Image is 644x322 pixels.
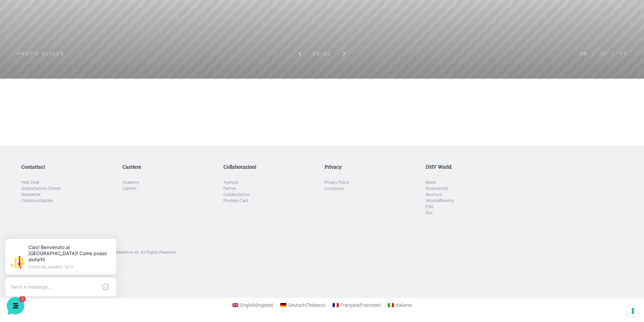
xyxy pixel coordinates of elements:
input: Search for an Article... [15,138,111,144]
span: English [240,302,256,308]
a: Carriere [122,186,136,191]
h5: Privacy [325,164,421,170]
a: Deutsch(Tedesco) [277,301,329,309]
a: Open Help Center [84,123,124,128]
span: ( [256,302,257,308]
sr7-txt: photo slider [17,45,65,62]
sr7-txt: / [607,45,620,62]
h5: Collaborazioni [223,164,319,170]
span: Deutsch [288,302,306,308]
a: Privilege Card [223,198,248,203]
span: 1 [68,216,72,221]
a: Newsletter [21,192,41,197]
p: [PERSON_NAME] • 14:11 [32,34,115,39]
p: Home [20,226,32,232]
a: Partner [223,186,236,191]
p: Messages [58,226,77,232]
a: Privacy Policy [325,180,349,185]
a: News [426,180,436,185]
span: Francese [359,302,381,308]
a: Brochure [426,192,442,197]
iframe: Customerly Messenger Launcher [5,296,26,316]
a: Cartellina Digitale [21,198,53,203]
a: Italiano [384,301,415,309]
button: Home [5,217,47,232]
span: Italiano [396,302,412,308]
span: Français [340,302,359,308]
span: Your Conversations [11,65,55,70]
button: Start a Conversation [11,96,124,109]
a: Condizioni [325,186,344,191]
a: Collaborazioni [223,192,249,197]
p: Ciao! Benvenuto al [GEOGRAPHIC_DATA]! Come posso aiutarti! [28,84,109,91]
a: ESG [426,204,433,209]
span: Inglese [256,302,273,308]
span: Find an Answer [11,123,46,128]
button: Help [88,217,130,232]
p: 1s ago [113,76,124,82]
p: [GEOGRAPHIC_DATA]. Designed with special care by Marktime srl. All Rights Reserved. [21,249,623,255]
p: Ciao! Benvenuto al [GEOGRAPHIC_DATA]! Come posso aiutarti! [32,14,115,32]
p: Help [105,226,114,232]
a: English(Inglese) [229,301,277,309]
h2: Hello from [GEOGRAPHIC_DATA] 👋 [5,5,114,38]
h5: DHV World [426,164,522,170]
span: ( [306,302,307,308]
button: 1Messages [47,217,89,232]
sr7-txt: 0 /04 [313,45,331,62]
a: See all [109,65,124,70]
a: Sostenibilità [426,186,448,191]
button: Le tue preferenze relative al consenso per le tecnologie di tracciamento [627,305,639,317]
span: ) [272,302,273,308]
h5: Contattaci [21,164,117,170]
a: ig [600,45,607,62]
img: light [11,76,24,90]
a: yt [620,45,627,62]
span: [PERSON_NAME] [28,76,109,82]
img: light [15,25,28,39]
a: Soddisfazione Cliente [21,186,61,191]
a: Doc [426,210,433,215]
span: Tedesco [306,302,326,308]
span: ) [324,302,326,308]
a: fb [580,45,588,62]
p: La nostra missione è rendere la tua esperienza straordinaria! [5,41,114,54]
a: Français(Francese) [329,301,385,309]
a: [PERSON_NAME]Ciao! Benvenuto al [GEOGRAPHIC_DATA]! Come posso aiutarti!1s ago1 [8,73,127,93]
span: ( [359,302,360,308]
span: ) [379,302,381,308]
a: Agenzie [223,180,238,185]
cusli: 2 [317,50,320,57]
span: 1 [118,84,124,91]
sr7-txt: / [588,45,600,62]
a: WhistleBlowing [426,198,454,203]
a: Academy [122,180,139,185]
h5: Carriere [122,164,218,170]
span: Start a Conversation [49,100,95,105]
a: Help Desk [21,180,40,185]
